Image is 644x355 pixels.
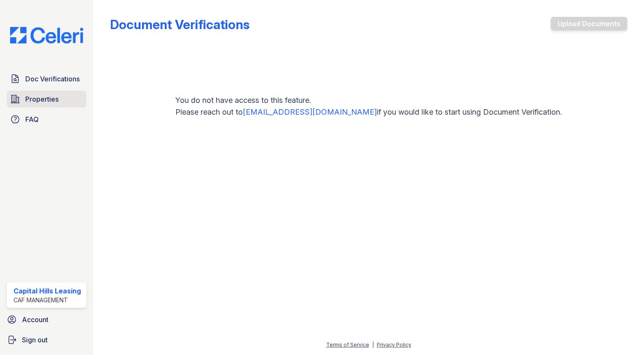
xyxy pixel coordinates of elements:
a: [EMAIL_ADDRESS][DOMAIN_NAME] [243,108,377,116]
span: Sign out [22,335,48,345]
div: Capital Hills Leasing [13,286,81,296]
a: Terms of Service [326,342,369,348]
p: You do not have access to this feature. Please reach out to if you would like to start using Docu... [175,94,562,118]
a: Account [3,311,90,328]
a: Privacy Policy [377,342,411,348]
a: Properties [7,91,86,108]
span: Doc Verifications [25,74,80,84]
img: CE_Logo_Blue-a8612792a0a2168367f1c8372b55b34899dd931a85d93a1a3d3e32e68fde9ad4.png [3,27,90,43]
div: | [372,342,374,348]
a: Sign out [3,331,90,348]
div: CAF Management [13,296,81,304]
span: Account [22,315,48,325]
a: Doc Verifications [7,70,86,87]
span: FAQ [25,114,39,124]
a: FAQ [7,111,86,128]
span: Properties [25,94,59,104]
div: Document Verifications [110,17,250,32]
